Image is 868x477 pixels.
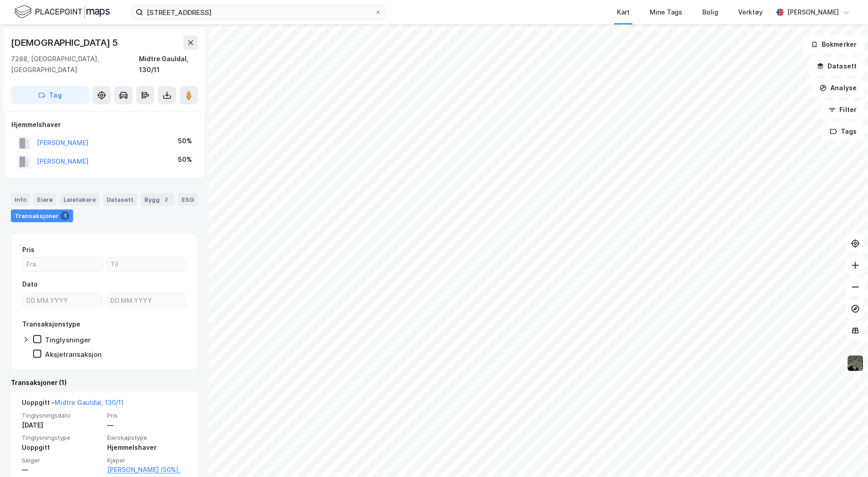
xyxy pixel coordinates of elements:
span: Selger [22,457,102,464]
div: Dato [22,279,38,290]
div: — [107,420,187,431]
div: Uoppgitt [22,442,102,453]
div: Kart [617,7,630,18]
div: Hjemmelshaver [107,442,187,453]
div: ESG [178,193,197,206]
button: Analyse [812,79,864,97]
span: Eierskapstype [107,434,187,442]
div: Uoppgitt - [22,397,123,412]
button: Datasett [809,57,864,75]
button: Bokmerker [803,35,864,54]
img: logo.f888ab2527a4732fd821a326f86c7f29.svg [15,4,110,20]
a: [PERSON_NAME] (50%), [107,464,187,475]
div: Midtre Gauldal, 130/11 [139,54,198,75]
div: Mine Tags [650,7,682,18]
img: 9k= [847,355,864,372]
span: Tinglysningstype [22,434,102,442]
iframe: Chat Widget [823,433,868,477]
div: 50% [178,154,192,165]
div: Info [11,193,30,206]
div: 50% [178,136,192,146]
input: DD.MM.YYYY [23,294,102,307]
div: Kontrollprogram for chat [823,433,868,477]
div: 7288, [GEOGRAPHIC_DATA], [GEOGRAPHIC_DATA] [11,54,139,75]
button: Tags [822,122,864,141]
div: 2 [162,195,171,204]
div: Bolig [702,7,718,18]
a: Midtre Gauldal, 130/11 [54,399,123,406]
div: [PERSON_NAME] [787,7,839,18]
div: Hjemmelshaver [11,119,197,130]
input: Søk på adresse, matrikkel, gårdeiere, leietakere eller personer [143,5,375,19]
input: Fra [23,258,102,271]
span: Tinglysningsdato [22,412,102,419]
input: DD.MM.YYYY [107,294,186,307]
div: — [22,464,102,475]
div: Transaksjoner (1) [11,377,198,388]
button: Tag [11,86,89,104]
button: Filter [821,101,864,119]
div: Verktøy [738,7,763,18]
div: Transaksjonstype [22,319,80,330]
div: Tinglysninger [45,336,91,344]
div: Leietakere [60,193,99,206]
span: Kjøper [107,457,187,464]
div: [DATE] [22,420,102,431]
div: Pris [22,244,35,255]
div: Transaksjoner [11,209,73,222]
div: Bygg [141,193,174,206]
div: Eiere [34,193,56,206]
div: 1 [60,211,69,220]
div: [DEMOGRAPHIC_DATA] 5 [11,35,120,50]
div: Aksjetransaksjon [45,350,102,359]
input: Til [107,258,186,271]
span: Pris [107,412,187,419]
div: Datasett [103,193,137,206]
